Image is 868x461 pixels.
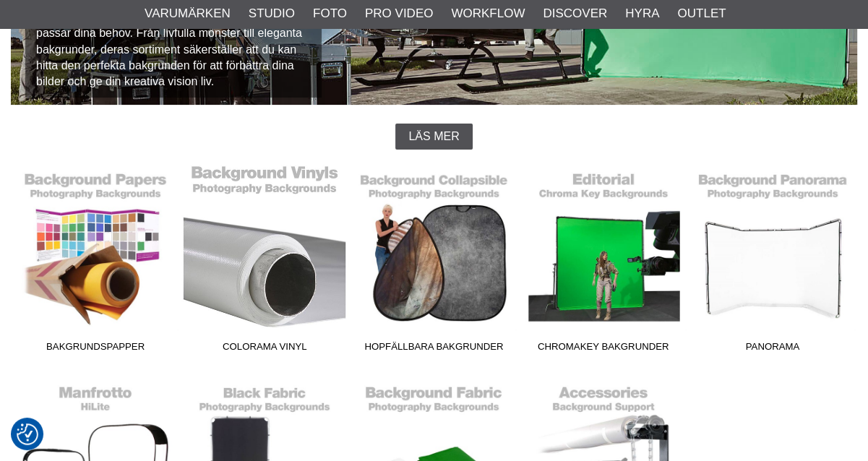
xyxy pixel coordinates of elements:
[180,164,349,359] a: Colorama Vinyl
[688,340,857,359] span: Panorama
[11,340,180,359] span: Bakgrundspapper
[543,4,607,23] a: Discover
[249,4,295,23] a: Studio
[519,164,688,359] a: Chromakey Bakgrunder
[11,164,180,359] a: Bakgrundspapper
[349,340,518,359] span: Hopfällbara Bakgrunder
[408,130,459,143] span: Läs mer
[451,4,525,23] a: Workflow
[365,4,433,23] a: Pro Video
[180,340,349,359] span: Colorama Vinyl
[17,423,38,445] img: Revisit consent button
[519,340,688,359] span: Chromakey Bakgrunder
[677,4,726,23] a: Outlet
[625,4,659,23] a: Hyra
[349,164,518,359] a: Hopfällbara Bakgrunder
[17,421,38,447] button: Samtyckesinställningar
[145,4,231,23] a: Varumärken
[313,4,347,23] a: Foto
[688,164,857,359] a: Panorama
